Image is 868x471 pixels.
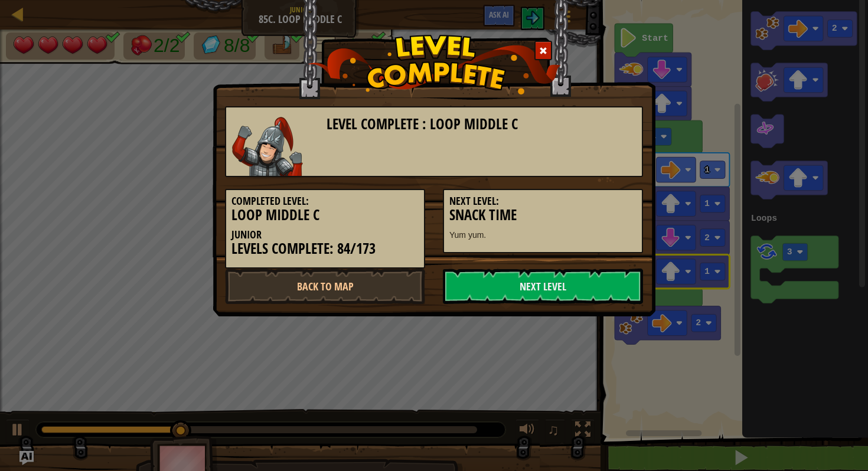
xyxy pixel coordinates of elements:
h3: Level Complete : Loop Middle C [327,116,637,132]
h3: Snack Time [449,207,637,223]
h5: Junior [231,229,419,241]
h3: Loop Middle C [231,207,419,223]
img: level_complete.png [308,35,561,94]
a: Next Level [443,269,643,304]
h3: Levels Complete: 84/173 [231,241,419,257]
h5: Next Level: [449,195,637,207]
h5: Completed Level: [231,195,419,207]
a: Back to Map [225,269,425,304]
img: samurai.png [232,117,303,176]
p: Yum yum. [449,229,637,241]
